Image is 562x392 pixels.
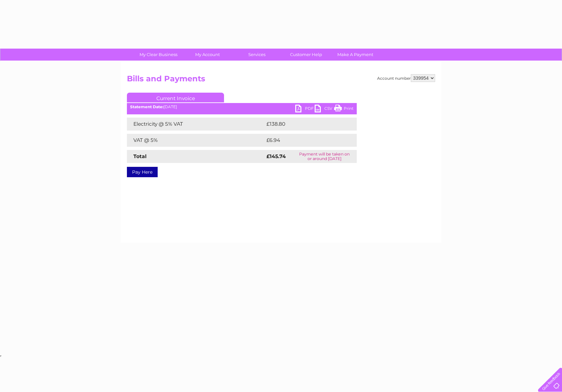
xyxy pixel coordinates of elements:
td: VAT @ 5% [127,134,265,147]
strong: £145.74 [266,153,286,159]
a: My Account [181,49,234,61]
a: PDF [295,105,315,114]
a: Services [230,49,284,61]
div: Account number [377,74,435,82]
td: £6.94 [265,134,342,147]
td: Electricity @ 5% VAT [127,118,265,131]
a: My Clear Business [132,49,185,61]
b: Statement Date: [130,104,163,109]
a: Customer Help [279,49,333,61]
strong: Total [133,153,147,159]
div: [DATE] [127,105,357,109]
td: Payment will be taken on or around [DATE] [292,150,357,163]
a: Current Invoice [127,93,224,102]
a: CSV [315,105,334,114]
td: £138.80 [265,118,345,131]
a: Make A Payment [329,49,382,61]
h2: Bills and Payments [127,74,435,86]
a: Pay Here [127,167,158,177]
a: Print [334,105,354,114]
